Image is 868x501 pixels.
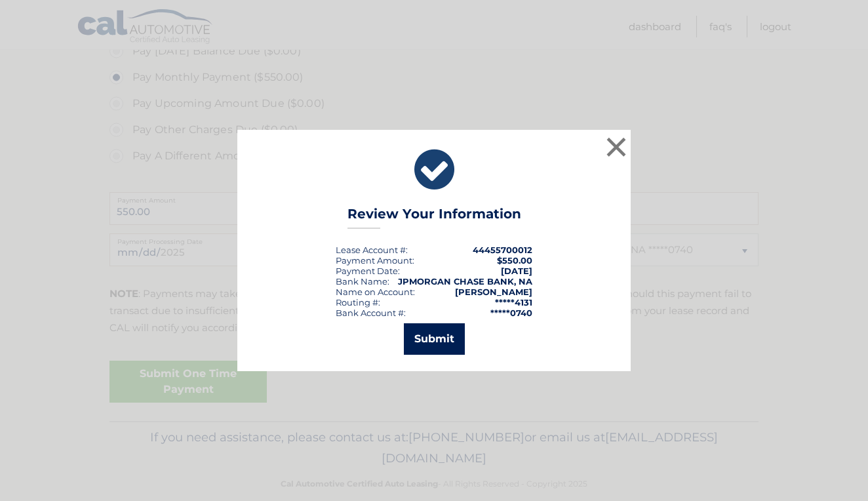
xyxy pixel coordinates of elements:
[404,323,465,355] button: Submit
[336,266,398,276] span: Payment Date
[473,245,532,255] strong: 44455700012
[336,245,408,255] div: Lease Account #:
[501,266,532,276] span: [DATE]
[336,255,414,266] div: Payment Amount:
[336,297,380,308] div: Routing #:
[336,287,415,297] div: Name on Account:
[603,134,629,160] button: ×
[336,308,406,318] div: Bank Account #:
[336,266,400,276] div: :
[336,276,389,287] div: Bank Name:
[347,206,521,229] h3: Review Your Information
[398,276,532,287] strong: JPMORGAN CHASE BANK, NA
[497,255,532,266] span: $550.00
[455,287,532,297] strong: [PERSON_NAME]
